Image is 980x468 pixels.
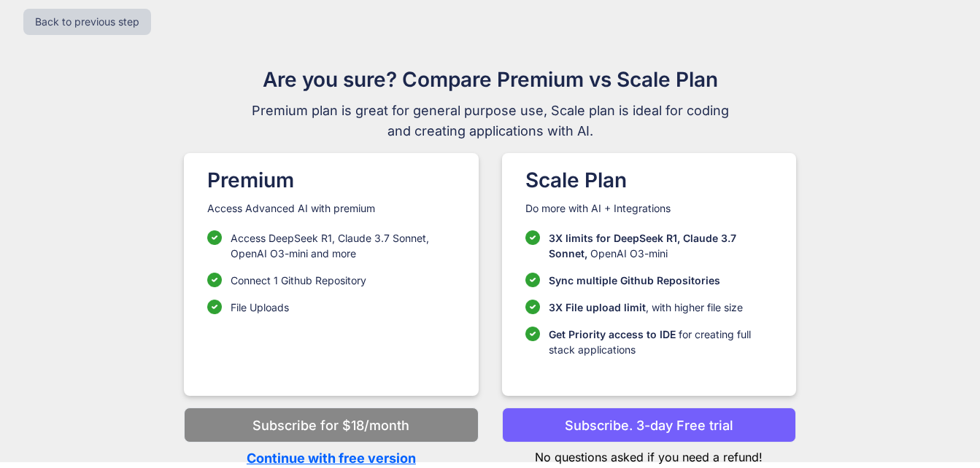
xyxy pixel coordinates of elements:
[525,201,773,216] p: Do more with AI + Integrations
[525,300,540,314] img: checklist
[549,301,646,313] span: 3X File upload limit
[549,300,743,315] p: , with higher file size
[525,327,540,341] img: checklist
[245,101,736,141] span: Premium plan is great for general purpose use, Scale plan is ideal for coding and creating applic...
[549,230,773,261] p: OpenAI O3-mini
[525,165,773,195] h1: Scale Plan
[207,201,455,216] p: Access Advanced AI with premium
[525,230,540,245] img: checklist
[525,273,540,287] img: checklist
[207,230,222,245] img: checklist
[207,300,222,314] img: checklist
[549,273,720,288] p: Sync multiple Github Repositories
[549,327,773,357] p: for creating full stack applications
[231,273,366,288] p: Connect 1 Github Repository
[231,230,455,261] p: Access DeepSeek R1, Claude 3.7 Sonnet, OpenAI O3-mini and more
[549,328,676,340] span: Get Priority access to IDE
[502,407,796,442] button: Subscribe. 3-day Free trial
[252,416,409,435] p: Subscribe for $18/month
[184,407,478,442] button: Subscribe for $18/month
[231,300,289,315] p: File Uploads
[207,273,222,287] img: checklist
[23,9,151,35] button: Back to previous step
[502,442,796,466] p: No questions asked if you need a refund!
[565,416,733,435] p: Subscribe. 3-day Free trial
[207,165,455,195] h1: Premium
[245,64,736,95] h1: Are you sure? Compare Premium vs Scale Plan
[549,232,736,260] span: 3X limits for DeepSeek R1, Claude 3.7 Sonnet,
[184,448,478,468] p: Continue with free version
